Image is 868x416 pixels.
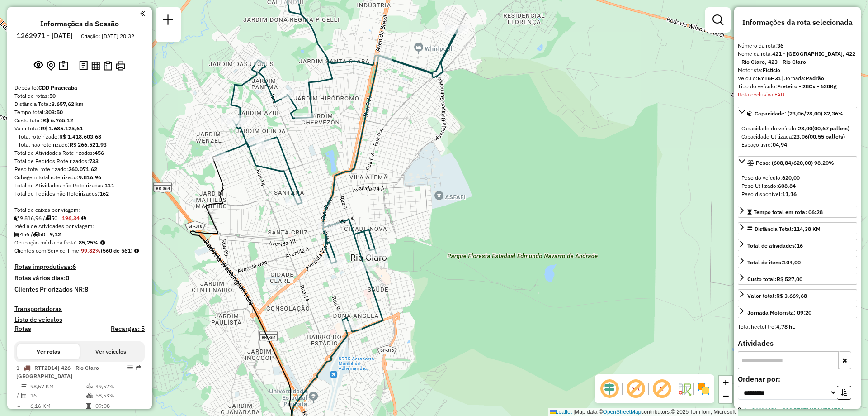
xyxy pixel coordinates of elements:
div: Capacidade Utilizada: [741,133,854,141]
strong: 23,06 [793,133,808,140]
i: Total de Atividades [21,393,27,398]
span: | 426 - Rio Claro - [GEOGRAPHIC_DATA] [16,364,103,379]
span: Clientes com Service Time: [14,247,81,254]
div: Total de Atividades não Roteirizadas: [14,182,145,190]
a: Custo total:R$ 527,00 [738,273,857,285]
td: 09:08 [95,402,141,411]
a: Tempo total em rota: 06:28 [738,206,857,218]
i: % de utilização do peso [86,384,93,389]
div: Custo total: [14,116,145,124]
span: Exibir rótulo [651,378,673,400]
strong: 04,94 [773,141,787,148]
div: Distância Total: [747,225,821,233]
div: - Total não roteirizado: [14,141,145,149]
div: 456 / 50 = [14,230,145,239]
strong: Padrão [806,75,824,81]
button: Painel de Sugestão [57,59,70,73]
span: Tempo total em rota: 06:28 [754,209,823,215]
img: Exibir/Ocultar setores [696,382,711,396]
i: Total de Atividades [14,232,20,237]
h4: Clientes Priorizados NR: [14,286,145,293]
strong: 0 [66,274,69,282]
a: Zoom out [719,389,732,403]
strong: Freteiro - 28Cx - 620Kg [777,83,837,90]
strong: 303:50 [45,109,63,115]
a: Distância Total:114,38 KM [738,222,857,234]
em: Média calculada utilizando a maior ocupação (%Peso ou %Cubagem) de cada rota da sessão. Rotas cro... [100,240,105,245]
div: Capacidade do veículo: [741,124,854,133]
div: Peso Utilizado: [741,182,854,190]
i: Distância Total [21,384,27,389]
td: / [16,391,21,400]
span: Total de atividades: [747,242,803,249]
span: | [573,409,575,415]
strong: (560 de 561) [101,247,132,254]
h4: Recargas: 5 [111,325,145,333]
div: Total de Pedidos não Roteirizados: [14,190,145,198]
span: Capacidade: (23,06/28,00) 82,36% [755,110,844,117]
button: Visualizar Romaneio [102,59,114,72]
i: Total de rotas [45,215,51,221]
strong: 456 [94,149,104,156]
strong: 733 [89,158,99,164]
strong: R$ 527,00 [777,276,802,282]
div: Total de Atividades Roteirizadas: [14,149,145,157]
button: Visualizar relatório de Roteirização [90,59,102,72]
a: 1 - 94416486 - G2C RESTAURANTE LTDA [744,406,844,413]
strong: R$ 1.685.125,61 [41,125,83,132]
div: Peso total roteirizado: [14,165,145,173]
i: Total de rotas [33,232,39,237]
td: 16 [30,391,86,400]
button: Imprimir Rotas [114,59,127,72]
div: Tempo total: [14,108,145,116]
strong: 6 [72,263,76,271]
a: Nova sessão e pesquisa [159,11,177,31]
a: Total de atividades:16 [738,239,857,251]
h4: Informações da Sessão [40,19,119,28]
span: − [723,390,729,402]
div: Total de caixas por viagem: [14,206,145,214]
a: Leaflet [550,409,572,415]
strong: 608,84 [778,182,796,189]
div: Depósito: [14,84,145,92]
div: Motorista: [738,66,857,74]
h4: Transportadoras [14,305,145,313]
a: Total de itens:104,00 [738,256,857,268]
strong: R$ 266.521,93 [70,141,107,148]
strong: 8 [85,285,88,293]
a: OpenStreetMap [603,409,642,415]
div: Jornada Motorista: 09:20 [747,309,811,317]
div: Distância Total: [14,100,145,108]
a: Exibir filtros [709,11,727,29]
div: Cubagem total roteirizado: [14,173,145,182]
strong: R$ 6.765,12 [42,117,73,124]
td: = [16,402,21,411]
strong: EYT6H31 [758,75,781,81]
strong: CDD Piracicaba [38,84,77,91]
h6: 1262971 - [DATE] [17,32,73,40]
td: 49,57% [95,382,141,391]
span: + [723,377,729,388]
h4: Rotas improdutivas: [14,263,145,271]
h4: Lista de veículos [14,316,145,324]
em: Opções [127,365,133,370]
span: Ocultar deslocamento [599,378,620,400]
button: Ver veículos [80,344,142,359]
strong: 4,78 hL [776,323,795,330]
div: Nome da rota: [738,50,857,66]
span: | Jornada: [781,75,824,81]
button: Ordem crescente [837,386,851,400]
a: Rotas [14,325,31,333]
strong: 421 - [GEOGRAPHIC_DATA], 422 - Rio Claro, 423 - Rio Claro [738,50,855,65]
a: Jornada Motorista: 09:20 [738,306,857,318]
div: Veículo: [738,74,857,82]
span: Ocupação média da frota: [14,239,77,246]
strong: 36 [777,42,783,49]
i: Cubagem total roteirizado [14,215,20,221]
span: RTT2D14 [34,364,57,371]
button: Logs desbloquear sessão [77,59,90,73]
div: Capacidade: (23,06/28,00) 82,36% [738,121,857,153]
strong: 50 [49,92,56,99]
div: Total de itens: [747,258,801,267]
